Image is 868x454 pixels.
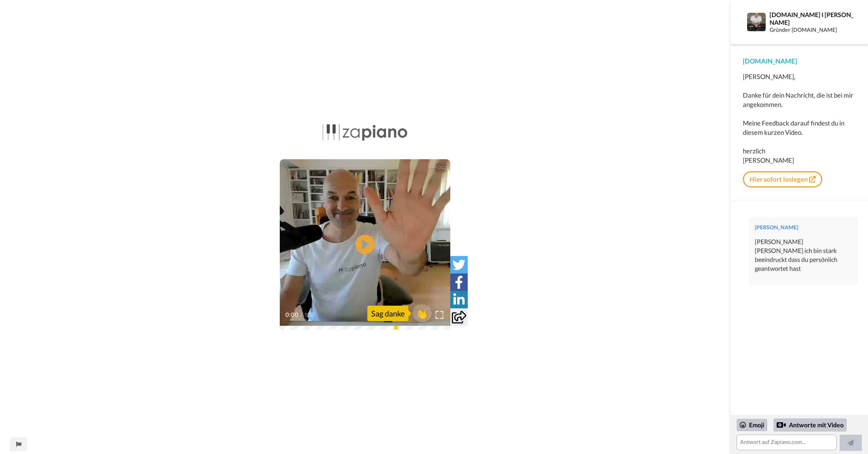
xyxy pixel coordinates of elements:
div: [PERSON_NAME] [PERSON_NAME] ich bin stark beeindruckt dass du persönlich geantwortet hast [755,237,851,273]
div: [PERSON_NAME], Danke für dein Nachricht, die ist bei mir angekommen. Meine Feedback darauf findes... [743,72,856,165]
img: Profile Image [747,13,766,31]
a: Hier sofort loslegen [743,171,822,187]
div: Reply by Video [777,420,786,430]
span: 0:00 [285,310,299,320]
button: 👏 [412,304,432,322]
div: Antworte mit Video [773,418,847,432]
span: 👏 [412,307,432,320]
div: Emoji [737,419,767,431]
div: Gründer [DOMAIN_NAME] [770,27,855,33]
img: Full screen [436,311,443,319]
span: / [300,310,303,320]
img: 9480bd0f-25e2-4221-a738-bcb85eda48c9 [322,122,408,144]
div: [PERSON_NAME] [755,224,851,231]
div: Sag danke [367,306,408,321]
div: CC [436,164,446,172]
span: 1:13 [305,310,318,320]
div: [DOMAIN_NAME] [743,57,856,66]
div: [DOMAIN_NAME] I [PERSON_NAME] [770,11,855,26]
